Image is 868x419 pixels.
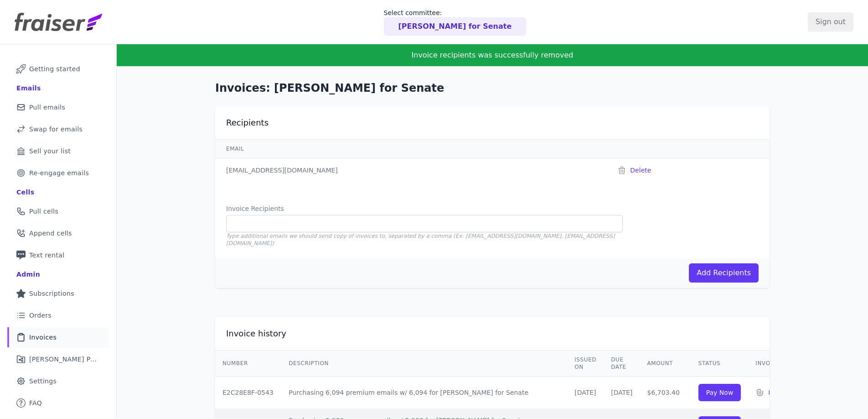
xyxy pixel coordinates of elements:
span: Subscriptions [29,289,74,298]
span: Pull cells [29,207,58,216]
td: [DATE] [604,377,640,409]
th: Amount [640,351,691,377]
span: Sell your list [29,147,71,156]
a: FAQ [7,393,109,413]
div: Emails [16,84,41,93]
a: Settings [7,371,109,391]
p: Select committee: [384,8,527,17]
h2: Recipients [226,117,269,128]
input: Delete [630,166,651,175]
span: Re-engage emails [29,168,89,178]
a: Select committee: [PERSON_NAME] for Senate [384,8,527,36]
span: FAQ [29,398,42,408]
td: [DATE] [567,377,604,409]
p: Invoice recipients was successfully removed [244,50,740,61]
input: Sign out [808,12,853,31]
a: Swap for emails [7,119,109,139]
span: Getting started [29,64,80,73]
a: Pull cells [7,201,109,221]
td: [EMAIL_ADDRESS][DOMAIN_NAME] [215,158,606,183]
a: Subscriptions [7,283,109,304]
a: Append cells [7,223,109,243]
th: Email [215,140,606,158]
h2: Invoice history [226,328,286,339]
span: Swap for emails [29,125,83,134]
span: Text rental [29,251,65,260]
td: $6,703.40 [640,377,691,409]
img: Fraiser Logo [15,13,102,31]
span: Settings [29,377,57,386]
button: Add Recipients [689,263,759,283]
a: Pull emails [7,97,109,117]
span: Pull emails [29,103,65,112]
th: Invoice [748,351,807,377]
a: Re-engage emails [7,163,109,183]
a: Text rental [7,245,109,265]
td: E2C28E8F-0543 [215,377,281,409]
label: Invoice Recipients [226,204,623,213]
a: Download [768,388,800,397]
a: Orders [7,305,109,325]
span: [PERSON_NAME] Performance [29,355,98,364]
span: Invoices [29,333,57,342]
span: Append cells [29,229,72,238]
th: Issued on [567,351,604,377]
div: Admin [16,270,40,279]
td: Purchasing 6,094 premium emails w/ 6,094 for [PERSON_NAME] for Senate [281,377,567,409]
th: Due Date [604,351,640,377]
input: Pay Now [698,384,741,401]
p: Type additional emails we should send copy of invoices to, separated by a comma (Ex: [EMAIL_ADDRE... [226,232,623,247]
span: Orders [29,311,52,320]
th: Description [281,351,567,377]
a: Getting started [7,59,109,79]
div: Cells [16,188,34,197]
th: Number [215,351,281,377]
a: Invoices [7,327,109,347]
h1: Invoices: [PERSON_NAME] for Senate [215,81,770,95]
p: [PERSON_NAME] for Senate [398,21,512,32]
th: Status [691,351,749,377]
a: [PERSON_NAME] Performance [7,349,109,369]
a: Sell your list [7,141,109,161]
